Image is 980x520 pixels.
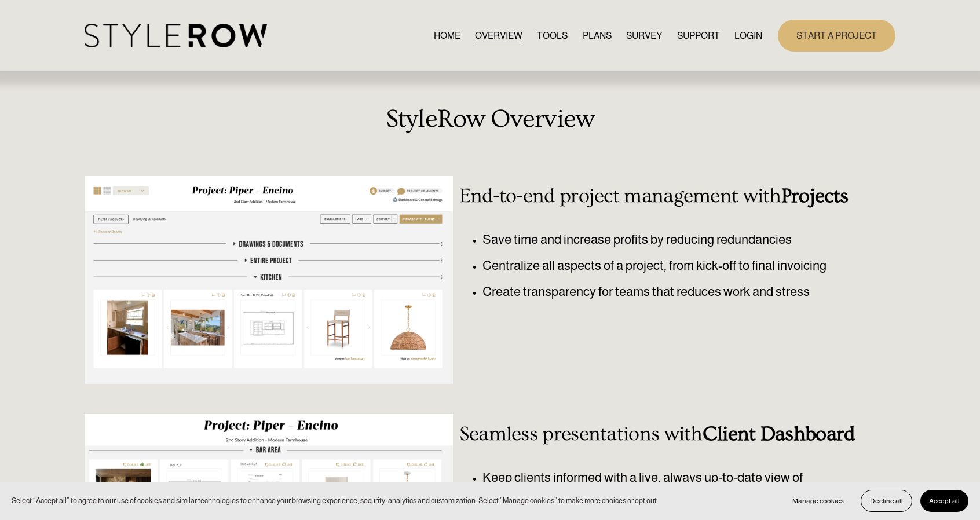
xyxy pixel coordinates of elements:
a: OVERVIEW [475,28,522,43]
a: PLANS [583,28,612,43]
a: folder dropdown [677,28,720,43]
a: HOME [434,28,460,43]
a: LOGIN [734,28,762,43]
span: SUPPORT [677,29,720,43]
img: StyleRow [85,24,267,47]
a: START A PROJECT [778,20,895,52]
a: TOOLS [537,28,568,43]
a: SURVEY [626,28,662,43]
p: Select “Accept all” to agree to our use of cookies and similar technologies to enhance your brows... [12,495,659,506]
h3: End-to-end project management with [459,185,861,208]
strong: Projects [781,185,848,207]
p: Save time and increase profits by reducing redundancies [482,230,861,250]
button: Accept all [920,490,968,512]
p: Create transparency for teams that reduces work and stress [482,282,861,302]
button: Decline all [861,490,912,512]
p: Centralize all aspects of a project, from kick-off to final invoicing [482,256,861,276]
span: Manage cookies [792,497,844,505]
h2: StyleRow Overview [85,105,895,134]
h3: Seamless presentations with [459,423,861,446]
p: Keep clients informed with a live, always up-to-date view of their project [482,468,828,507]
span: Decline all [870,497,903,505]
button: Manage cookies [784,490,853,512]
span: Accept all [929,497,960,505]
strong: Client Dashboard [703,423,855,445]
